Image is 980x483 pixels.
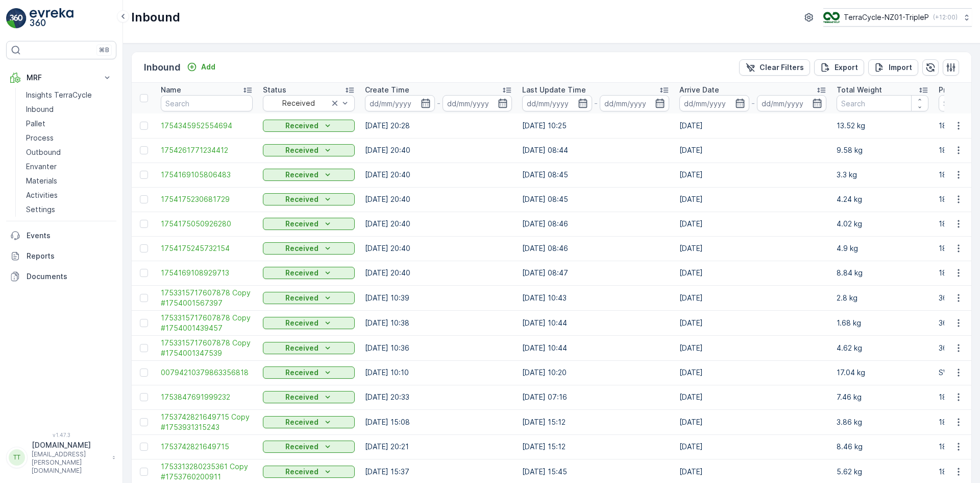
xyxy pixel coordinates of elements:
[263,292,355,304] button: Received
[30,8,73,29] img: logo_light-DOdMpM7g.png
[360,285,517,310] td: [DATE] 10:39
[285,343,318,353] p: Received
[22,131,116,145] a: Process
[22,159,116,174] a: Envanter
[27,271,112,282] p: Documents
[674,285,831,310] td: [DATE]
[161,145,253,155] span: 1754261771234412
[201,62,215,72] p: Add
[285,219,318,229] p: Received
[674,212,831,236] td: [DATE]
[263,342,355,354] button: Received
[517,187,674,212] td: [DATE] 08:45
[360,261,517,285] td: [DATE] 20:40
[22,145,116,159] a: Outbound
[360,187,517,212] td: [DATE] 20:40
[161,170,253,180] a: 1754169105806483
[161,121,253,131] a: 1754345952554694
[674,310,831,335] td: [DATE]
[32,440,107,450] p: [DOMAIN_NAME]
[263,441,355,453] button: Received
[674,236,831,261] td: [DATE]
[285,170,318,180] p: Received
[263,466,355,478] button: Received
[837,194,928,204] p: 4.24 kg
[26,119,45,129] p: Pallet
[140,195,148,203] div: Toggle Row Selected
[26,176,57,186] p: Materials
[161,412,253,432] a: 1753742821649715 Copy #1753931315243
[263,85,286,95] p: Status
[26,204,55,215] p: Settings
[161,219,253,229] span: 1754175050926280
[837,467,928,477] p: 5.62 kg
[285,243,318,254] p: Received
[161,194,253,204] a: 1754175230681729
[6,225,116,246] a: Events
[674,409,831,434] td: [DATE]
[161,268,253,278] a: 1754169108929713
[27,231,112,241] p: Events
[285,467,318,477] p: Received
[6,67,116,88] button: MRF
[263,366,355,379] button: Received
[517,236,674,261] td: [DATE] 08:46
[140,393,148,401] div: Toggle Row Selected
[835,62,858,73] p: Export
[517,212,674,236] td: [DATE] 08:46
[674,385,831,409] td: [DATE]
[933,13,958,21] p: ( +12:00 )
[757,95,827,111] input: dd/mm/yyyy
[161,338,253,358] a: 1753315717607878 Copy #1754001347539
[360,360,517,385] td: [DATE] 10:10
[360,335,517,360] td: [DATE] 10:36
[285,417,318,427] p: Received
[837,268,928,278] p: 8.84 kg
[837,243,928,254] p: 4.9 kg
[140,171,148,179] div: Toggle Row Selected
[161,288,253,308] a: 1753315717607878 Copy #1754001567397
[522,85,586,95] p: Last Update Time
[360,113,517,138] td: [DATE] 20:28
[365,95,435,111] input: dd/mm/yyyy
[9,449,25,466] div: TT
[517,434,674,459] td: [DATE] 15:12
[679,95,749,111] input: dd/mm/yyyy
[140,418,148,426] div: Toggle Row Selected
[161,392,253,402] span: 1753847691999232
[131,9,180,26] p: Inbound
[674,360,831,385] td: [DATE]
[285,392,318,402] p: Received
[285,442,318,452] p: Received
[140,443,148,451] div: Toggle Row Selected
[594,97,598,109] p: -
[26,162,57,172] p: Envanter
[517,285,674,310] td: [DATE] 10:43
[517,163,674,187] td: [DATE] 08:45
[674,163,831,187] td: [DATE]
[161,313,253,333] a: 1753315717607878 Copy #1754001439457
[844,12,929,22] p: TerraCycle-NZ01-TripleP
[6,266,116,287] a: Documents
[26,147,61,157] p: Outbound
[837,442,928,452] p: 8.46 kg
[837,145,928,155] p: 9.58 kg
[263,317,355,329] button: Received
[823,12,840,23] img: TC_7kpGtVS.png
[360,236,517,261] td: [DATE] 20:40
[263,169,355,181] button: Received
[674,335,831,360] td: [DATE]
[837,85,882,95] p: Total Weight
[360,163,517,187] td: [DATE] 20:40
[6,440,116,475] button: TT[DOMAIN_NAME][EMAIL_ADDRESS][PERSON_NAME][DOMAIN_NAME]
[674,434,831,459] td: [DATE]
[140,220,148,228] div: Toggle Row Selected
[140,319,148,327] div: Toggle Row Selected
[837,121,928,131] p: 13.52 kg
[285,121,318,131] p: Received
